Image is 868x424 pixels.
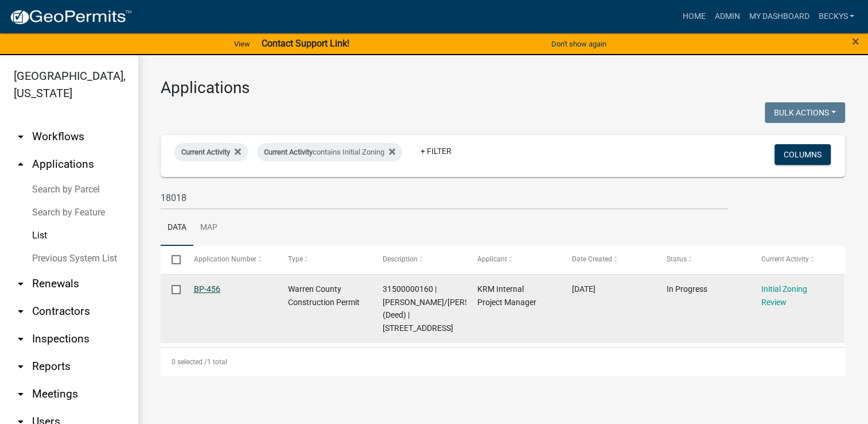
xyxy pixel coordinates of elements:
[288,284,360,307] span: Warren County Construction Permit
[161,78,845,98] h3: Applications
[411,141,461,161] a: + Filter
[667,255,687,263] span: Status
[264,148,313,156] span: Current Activity
[477,255,507,263] span: Applicant
[14,332,28,346] i: arrow_drop_down
[383,284,509,333] span: 31500000160 | JOHNSON, TYLER/NORMAN, DANIELLE (Deed) | 18018 78TH LN
[14,360,28,373] i: arrow_drop_down
[14,130,28,144] i: arrow_drop_down
[14,157,28,171] i: arrow_drop_up
[710,6,744,28] a: Admin
[161,246,182,273] datatable-header-cell: Select
[667,284,707,294] span: In Progress
[181,148,230,156] span: Current Activity
[161,186,728,210] input: Search for applications
[182,246,277,273] datatable-header-cell: Application Number
[761,255,808,263] span: Current Activity
[229,34,255,53] a: View
[14,277,28,291] i: arrow_drop_down
[262,38,349,49] strong: Contact Support Link!
[477,284,536,307] span: KRM Internal Project Manager
[572,255,612,263] span: Date Created
[194,284,220,294] a: BP-456
[161,210,193,246] a: Data
[744,6,813,28] a: My Dashboard
[194,255,256,263] span: Application Number
[383,255,418,263] span: Description
[765,102,845,123] button: Bulk Actions
[774,144,831,165] button: Columns
[172,358,207,366] span: 0 selected /
[257,143,402,161] div: contains Initial Zoning
[14,304,28,318] i: arrow_drop_down
[372,246,466,273] datatable-header-cell: Description
[277,246,372,273] datatable-header-cell: Type
[193,210,224,246] a: Map
[750,246,844,273] datatable-header-cell: Current Activity
[14,387,28,401] i: arrow_drop_down
[561,246,656,273] datatable-header-cell: Date Created
[761,284,807,307] a: Initial Zoning Review
[852,34,859,48] button: Close
[466,246,561,273] datatable-header-cell: Applicant
[288,255,303,263] span: Type
[161,348,845,376] div: 1 total
[678,6,710,28] a: Home
[572,284,595,294] span: 09/17/2025
[547,34,611,53] button: Don't show again
[813,6,859,28] a: beckys
[852,33,859,49] span: ×
[655,246,750,273] datatable-header-cell: Status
